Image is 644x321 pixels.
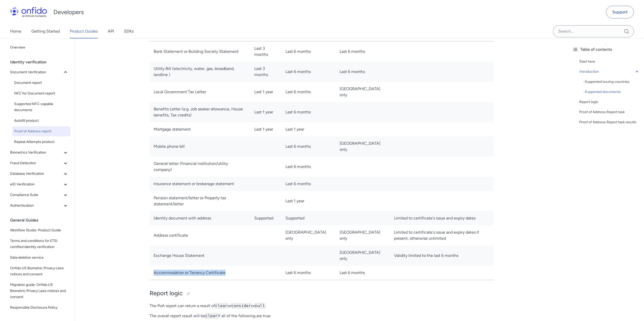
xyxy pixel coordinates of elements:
span: NFC for Document report [14,90,69,96]
a: Responsible Disclosure Policy [8,303,71,313]
div: General Guides [10,215,73,225]
a: Autofill product [12,116,71,126]
td: Address certificate [150,225,250,245]
a: Workflow Studio: Product Guide [8,225,71,235]
span: Biometrics Verification [10,150,63,156]
td: Last 6 months [281,136,336,157]
div: Identity verification [10,57,73,67]
code: clear [205,313,218,318]
p: The PoA report can return a result of or or . [150,303,494,309]
span: Workflow Studio: Product Guide [10,227,69,233]
a: Terms and conditions for ETSI certified identity verification [8,236,71,252]
td: [GEOGRAPHIC_DATA] only [281,225,336,245]
span: Onfido US Biometric Privacy Laws notices and consent [10,265,69,277]
a: Proof of Address Report task [579,109,640,115]
td: Supported [250,211,281,225]
span: Database Verification [10,171,63,177]
td: Last 1 year [250,122,281,136]
code: null [255,303,265,308]
span: Supported NFC-capable documents [14,101,69,113]
a: -Supported issuing countries [583,79,640,85]
h2: Report logic [150,289,494,298]
div: - Supported documents [583,89,640,95]
span: Overview [10,44,69,51]
a: Overview [8,42,71,53]
td: Insurance statement or brokerage statement [150,177,250,191]
td: Last 6 months [336,41,390,62]
input: Onfido search input field [553,25,634,37]
td: Supported [281,211,336,225]
td: Last 6 months [336,266,390,280]
td: Mobile phone bill [150,136,250,157]
td: Last 1 year [250,102,281,122]
td: Benefits Letter (e.g. Job seeker allowance, House benefits, Tax credits) [150,102,250,122]
span: Fraud Detection [10,160,63,166]
a: Proof of Address Report task results [579,119,640,125]
code: clear [215,303,228,308]
a: Supported NFC-capable documents [12,99,71,115]
td: Last 3 months [250,62,281,82]
div: - Supported issuing countries [583,79,640,85]
span: Document report [14,80,69,86]
h1: Developers [53,8,84,16]
div: Introduction [579,69,640,75]
a: Proof of Address report [12,126,71,136]
td: Identity document with address [150,211,250,225]
span: Migration guide: Onfido US Biometric Privacy Laws notices and consent [10,282,69,300]
span: Terms and conditions for ETSI certified identity verification [10,238,69,250]
td: [GEOGRAPHIC_DATA] only [336,225,390,245]
a: -Supported documents [583,89,640,95]
td: Bank Statement or Building Society Statement [150,41,250,62]
span: Authentication [10,203,63,209]
span: eID Verification [10,181,63,187]
td: Limited to certificate's issue and expiry dates if present, otherwise unlimited [390,225,494,245]
a: Start here [579,59,640,65]
a: Product Guides [70,24,98,38]
td: Mortgage statement [150,122,250,136]
code: consider [231,303,251,308]
button: Database Verification [8,169,71,179]
td: Last 1 year [250,82,281,102]
td: [GEOGRAPHIC_DATA] only [336,245,390,266]
a: API [108,24,114,38]
a: NFC for Document report [12,88,71,98]
a: Repeat Attempts product [12,137,71,147]
p: The overall report result will be if all of the following are true: [150,313,494,319]
span: Document Verification [10,69,63,75]
span: Compliance Suite [10,192,63,198]
div: Table of contents [572,46,640,53]
a: Data deletion service [8,253,71,263]
a: Document report [12,78,71,88]
span: Repeat Attempts product [14,139,69,145]
td: Validity limited to the last 6 months [390,245,494,266]
button: Compliance Suite [8,190,71,200]
td: Limited to certificate's issue and expiry dates [390,211,494,225]
td: Last 6 months [281,82,336,102]
span: Autofill product [14,118,69,124]
td: Last 6 months [281,157,336,177]
td: Last 6 months [281,266,336,280]
td: Last 6 months [336,62,390,82]
td: Utility Bill (electricity, water, gas, broadband, landline ) [150,62,250,82]
button: Fraud Detection [8,158,71,168]
button: Document Verification [8,67,71,77]
img: Onfido Logo [10,7,47,17]
td: Last 3 months [250,41,281,62]
a: Onfido US Biometric Privacy Laws notices and consent [8,263,71,279]
a: SDKs [124,24,134,38]
td: Last 6 months [281,62,336,82]
span: Responsible Disclosure Policy [10,305,69,311]
button: eID Verification [8,179,71,189]
td: Last 6 months [281,41,336,62]
td: Accommodation or Tenancy Certificate [150,266,250,280]
td: Last 1 year [281,122,336,136]
td: [GEOGRAPHIC_DATA] only [336,82,390,102]
button: Biometrics Verification [8,147,71,158]
td: Last 6 months [281,177,336,191]
a: Report logic [579,99,640,105]
a: Home [10,24,21,38]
